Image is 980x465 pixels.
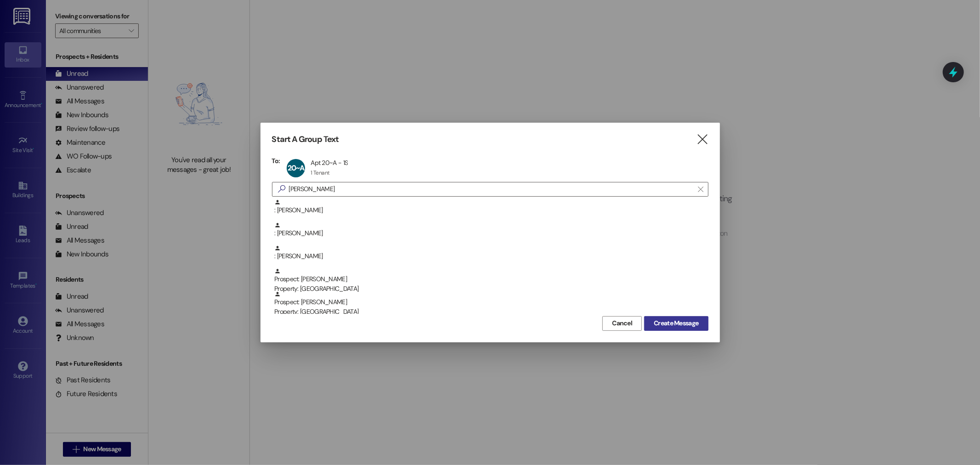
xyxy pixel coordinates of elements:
div: : [PERSON_NAME] [272,199,708,222]
div: Prospect: [PERSON_NAME] [274,291,708,317]
span: Cancel [612,318,632,328]
div: Prospect: [PERSON_NAME] [274,268,708,294]
button: Clear text [693,182,708,196]
i:  [696,135,708,144]
div: Prospect: [PERSON_NAME]Property: [GEOGRAPHIC_DATA] [272,268,708,291]
span: Create Message [654,318,698,328]
span: 20~A [288,163,305,173]
div: : [PERSON_NAME] [274,199,708,215]
div: 1 Tenant [311,169,329,176]
div: : [PERSON_NAME] [274,245,708,261]
div: : [PERSON_NAME] [274,222,708,238]
button: Cancel [602,316,642,331]
i:  [698,186,703,193]
div: : [PERSON_NAME] [272,222,708,245]
div: : [PERSON_NAME] [272,245,708,268]
div: Apt 20~A - 1S [311,159,348,167]
button: Create Message [644,316,708,331]
input: Search for any contact or apartment [289,183,693,196]
h3: To: [272,157,280,165]
i:  [274,184,289,194]
h3: Start A Group Text [272,134,339,145]
div: Prospect: [PERSON_NAME]Property: [GEOGRAPHIC_DATA] [272,291,708,314]
div: Property: [GEOGRAPHIC_DATA] [274,307,708,317]
div: Property: [GEOGRAPHIC_DATA] [274,284,708,294]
